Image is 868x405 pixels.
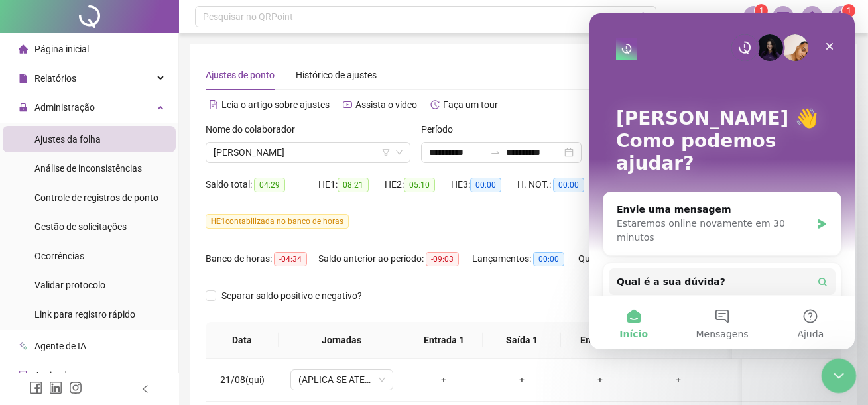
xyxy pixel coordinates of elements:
span: instagram [69,381,82,394]
div: + [650,373,707,387]
span: (APLICA-SE ATESTADO) [298,370,385,390]
span: lock [19,103,28,112]
span: 08:21 [338,178,369,192]
div: Lançamentos: [472,251,578,266]
div: + [728,373,785,387]
label: Período [421,122,462,137]
span: notification [748,11,760,23]
iframe: Intercom live chat [589,13,855,349]
span: 1 [847,6,851,15]
span: contabilizada no banco de horas [206,214,349,229]
span: Relatórios [34,73,76,84]
div: Saldo total: [206,177,318,192]
span: Controle de registros de ponto [34,192,158,203]
div: HE 1: [318,177,385,192]
span: filter [382,148,390,156]
span: Aceite de uso [34,370,89,380]
label: Nome do colaborador [206,122,304,137]
span: Agente de IA [34,341,86,351]
span: Gestão de solicitações [34,221,127,232]
span: [PERSON_NAME] [664,9,735,24]
span: facebook [29,381,42,394]
div: + [415,373,472,387]
span: Ocorrências [34,251,84,261]
span: 1 [759,6,764,15]
img: 78436 [832,7,851,27]
span: down [395,148,403,156]
span: -09:03 [426,252,459,266]
span: 04:29 [254,178,285,192]
th: Entrada 2 [561,322,639,359]
span: HE 1 [211,217,225,226]
span: Análise de inconsistências [34,163,142,174]
span: Administração [34,102,95,113]
div: HE 3: [451,177,517,192]
th: Data [206,322,279,359]
span: Leia o artigo sobre ajustes [221,99,330,110]
span: Link para registro rápido [34,309,135,319]
div: HE 2: [385,177,451,192]
span: search [639,12,649,22]
span: 00:00 [533,252,564,266]
span: file-text [209,100,218,109]
span: home [19,44,28,54]
span: 05:10 [404,178,435,192]
th: Jornadas [279,322,404,359]
span: youtube [343,100,352,109]
span: to [490,147,501,158]
span: Validar protocolo [34,280,105,290]
span: ALEXSANDERSON FERREIRA DE SOUSA [214,143,403,162]
div: - [753,373,831,387]
th: Entrada 1 [404,322,483,359]
span: swap-right [490,147,501,158]
span: -04:34 [274,252,307,266]
div: + [493,373,550,387]
span: linkedin [49,381,62,394]
span: Faça um tour [443,99,498,110]
span: 00:00 [470,178,501,192]
span: history [430,100,440,109]
span: bell [806,11,818,23]
span: Separar saldo positivo e negativo? [216,288,367,303]
span: 21/08(qui) [220,375,265,385]
span: audit [19,371,28,380]
span: 00:00 [553,178,584,192]
div: + [572,373,629,387]
div: Saldo anterior ao período: [318,251,472,266]
span: Página inicial [34,44,89,54]
div: Banco de horas: [206,251,318,266]
div: Quitações: [578,251,671,266]
th: Saída 1 [483,322,561,359]
span: Assista o vídeo [355,99,417,110]
iframe: Intercom live chat [822,359,857,394]
span: Ajustes da folha [34,134,101,145]
div: H. NOT.: [517,177,603,192]
span: file [19,74,28,83]
span: mail [777,11,789,23]
sup: 1 [755,4,768,17]
span: left [141,384,150,394]
span: Ajustes de ponto [206,70,275,80]
span: Histórico de ajustes [296,70,377,80]
sup: Atualize o seu contato no menu Meus Dados [842,4,855,17]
